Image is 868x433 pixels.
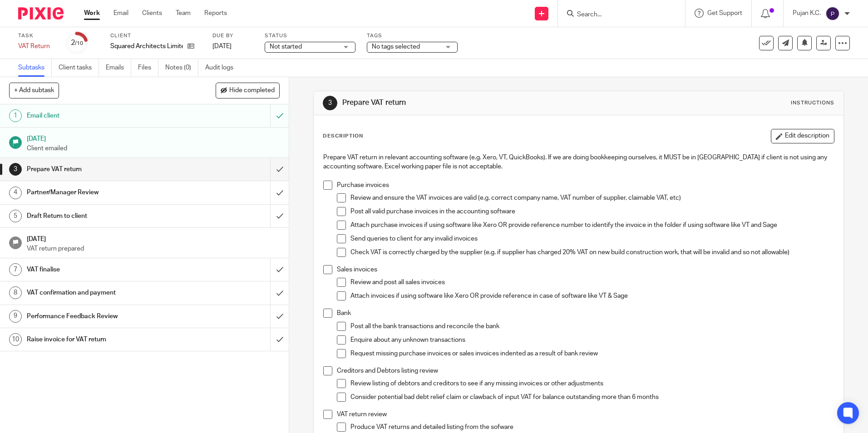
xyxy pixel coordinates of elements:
[27,244,280,253] p: VAT return prepared
[75,41,83,46] small: /10
[9,83,59,98] button: + Add subtask
[27,109,183,123] h1: Email client
[367,32,458,39] label: Tags
[265,32,355,39] label: Status
[27,333,183,346] h1: Raise invoice for VAT return
[350,335,833,344] p: Enquire about any unknown transactions
[212,43,232,49] span: [DATE]
[27,232,280,244] h1: [DATE]
[350,379,833,388] p: Review listing of debtors and creditors to see if any missing invoices or other adjustments
[323,133,363,140] p: Description
[825,6,840,21] img: svg%3E
[27,310,183,323] h1: Performance Feedback Review
[9,187,22,199] div: 4
[270,44,302,50] span: Not started
[229,87,275,94] span: Hide completed
[350,349,833,358] p: Request missing purchase invoices or sales invoices indented as a result of bank review
[350,207,833,216] p: Post all valid purchase invoices in the accounting software
[18,7,64,20] img: Pixie
[337,265,833,274] p: Sales invoices
[71,38,83,48] div: 2
[337,410,833,419] p: VAT return review
[216,83,280,98] button: Hide completed
[27,162,183,176] h1: Prepare VAT return
[59,59,99,77] a: Client tasks
[793,9,821,18] p: Pujan K.C.
[27,286,183,300] h1: VAT confirmation and payment
[9,109,22,122] div: 1
[323,153,833,172] p: Prepare VAT return in relevant accounting software (e.g. Xero, VT, QuickBooks). If we are doing b...
[576,11,658,19] input: Search
[350,423,833,432] p: Produce VAT returns and detailed listing from the sofware
[372,44,420,50] span: No tags selected
[9,163,22,176] div: 3
[110,42,183,51] p: Squared Architects Limited
[110,32,201,39] label: Client
[205,59,240,77] a: Audit logs
[350,248,833,257] p: Check VAT is correctly charged by the supplier (e.g. if supplier has charged 20% VAT on new build...
[337,309,833,318] p: Bank
[212,32,253,39] label: Due by
[707,10,742,16] span: Get Support
[165,59,198,77] a: Notes (0)
[350,234,833,243] p: Send queries to client for any invalid invoices
[350,193,833,202] p: Review and ensure the VAT invoices are valid (e.g. correct company name, VAT number of supplier, ...
[350,322,833,331] p: Post all the bank transactions and reconcile the bank
[27,132,280,143] h1: [DATE]
[27,209,183,223] h1: Draft Return to client
[27,263,183,276] h1: VAT finalise
[323,96,337,110] div: 3
[350,221,833,230] p: Attach purchase invoices if using software like Xero OR provide reference number to identify the ...
[142,9,162,18] a: Clients
[9,333,22,346] div: 10
[27,186,183,199] h1: Partner/Manager Review
[113,9,128,18] a: Email
[18,59,52,77] a: Subtasks
[771,129,834,143] button: Edit description
[204,9,227,18] a: Reports
[9,210,22,222] div: 5
[9,263,22,276] div: 7
[350,291,833,300] p: Attach invoices if using software like Xero OR provide reference in case of software like VT & Sage
[342,98,598,108] h1: Prepare VAT return
[9,286,22,299] div: 8
[9,310,22,323] div: 9
[337,181,833,190] p: Purchase invoices
[138,59,158,77] a: Files
[791,99,834,107] div: Instructions
[18,42,54,51] div: VAT Return
[176,9,191,18] a: Team
[106,59,131,77] a: Emails
[337,366,833,375] p: Creditors and Debtors listing review
[18,32,54,39] label: Task
[350,278,833,287] p: Review and post all sales invoices
[27,144,280,153] p: Client emailed
[350,393,833,402] p: Consider potential bad debt relief claim or clawback of input VAT for balance outstanding more th...
[84,9,100,18] a: Work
